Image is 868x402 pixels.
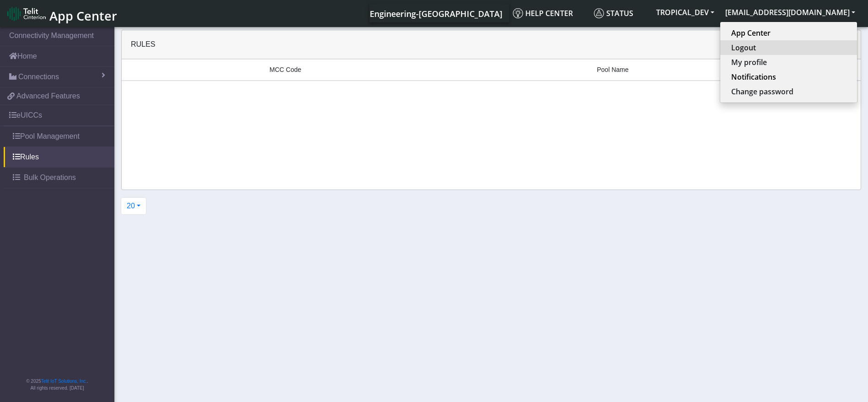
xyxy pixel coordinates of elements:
[49,7,117,24] span: App Center
[41,379,87,384] a: Telit IoT Solutions, Inc.
[121,197,146,215] button: 20
[4,147,114,167] a: Rules
[651,4,720,21] button: TROPICAL_DEV
[509,4,590,22] a: Help center
[594,8,633,18] span: Status
[720,55,857,70] button: My profile
[16,91,80,102] span: Advanced Features
[720,40,857,55] button: Logout
[594,8,604,18] img: status.svg
[24,172,76,183] span: Bulk Operations
[731,27,846,38] a: App Center
[720,70,857,84] button: Notifications
[370,8,502,19] span: Engineering-[GEOGRAPHIC_DATA]
[270,65,301,75] span: MCC Code
[513,8,573,18] span: Help center
[731,71,846,82] a: Notifications
[720,26,857,40] button: App Center
[124,39,491,50] div: Rules
[590,4,651,22] a: Status
[18,71,59,82] span: Connections
[720,84,857,99] button: Change password
[369,4,502,22] a: Your current platform instance
[513,8,523,18] img: knowledge.svg
[7,6,46,21] img: logo-telit-cinterion-gw-new.png
[720,4,861,21] button: [EMAIL_ADDRESS][DOMAIN_NAME]
[7,4,116,23] a: App Center
[4,168,114,188] a: Bulk Operations
[597,65,628,75] span: Pool Name
[4,126,114,147] a: Pool Management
